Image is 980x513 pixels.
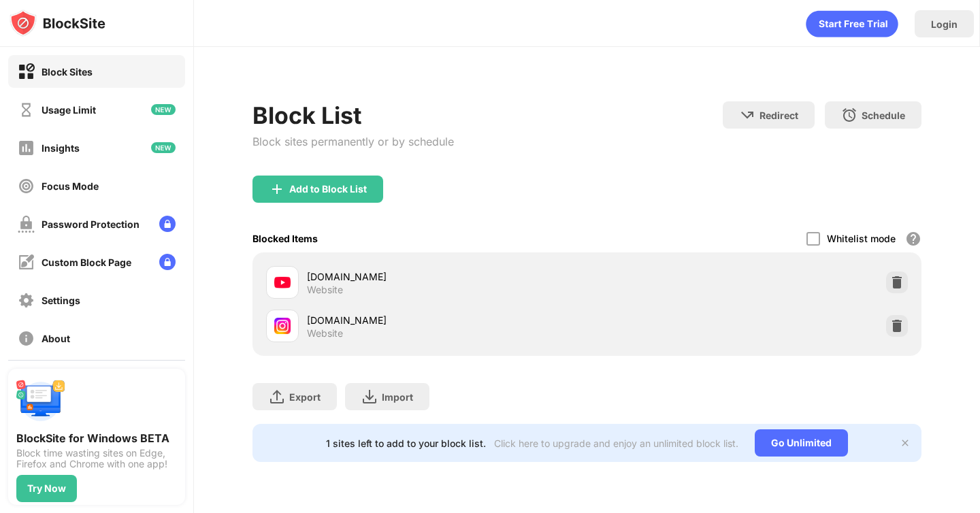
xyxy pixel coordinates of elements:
[18,216,35,233] img: password-protection-off.svg
[252,135,454,148] div: Block sites permanently or by schedule
[307,284,343,296] div: Website
[289,391,321,403] div: Export
[42,142,80,154] div: Insights
[759,110,798,121] div: Redirect
[252,101,454,129] div: Block List
[42,104,96,116] div: Usage Limit
[18,330,35,347] img: about-off.svg
[16,377,65,426] img: push-desktop.svg
[18,292,35,309] img: settings-off.svg
[18,101,35,118] img: time-usage-off.svg
[931,18,958,30] div: Login
[382,391,413,403] div: Import
[42,66,93,78] div: Block Sites
[18,63,35,80] img: block-on.svg
[42,256,131,268] div: Custom Block Page
[827,233,896,244] div: Whitelist mode
[18,254,35,271] img: customize-block-page-off.svg
[307,269,587,284] div: [DOMAIN_NAME]
[16,448,177,469] div: Block time wasting sites on Edge, Firefox and Chrome with one app!
[755,429,848,457] div: Go Unlimited
[862,110,905,121] div: Schedule
[274,274,291,291] img: favicons
[274,318,291,334] img: favicons
[159,254,176,270] img: lock-menu.svg
[159,216,176,232] img: lock-menu.svg
[27,483,66,494] div: Try Now
[42,180,99,192] div: Focus Mode
[18,178,35,195] img: focus-off.svg
[900,437,911,448] img: x-button.svg
[307,313,587,327] div: [DOMAIN_NAME]
[42,218,140,230] div: Password Protection
[806,10,898,37] div: animation
[42,295,80,306] div: Settings
[151,104,176,115] img: new-icon.svg
[494,437,738,449] div: Click here to upgrade and enjoy an unlimited block list.
[18,139,35,156] img: insights-off.svg
[151,142,176,153] img: new-icon.svg
[326,437,486,449] div: 1 sites left to add to your block list.
[252,233,318,244] div: Blocked Items
[16,431,177,445] div: BlockSite for Windows BETA
[289,184,367,195] div: Add to Block List
[42,333,70,344] div: About
[10,10,105,37] img: logo-blocksite.svg
[307,327,343,340] div: Website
